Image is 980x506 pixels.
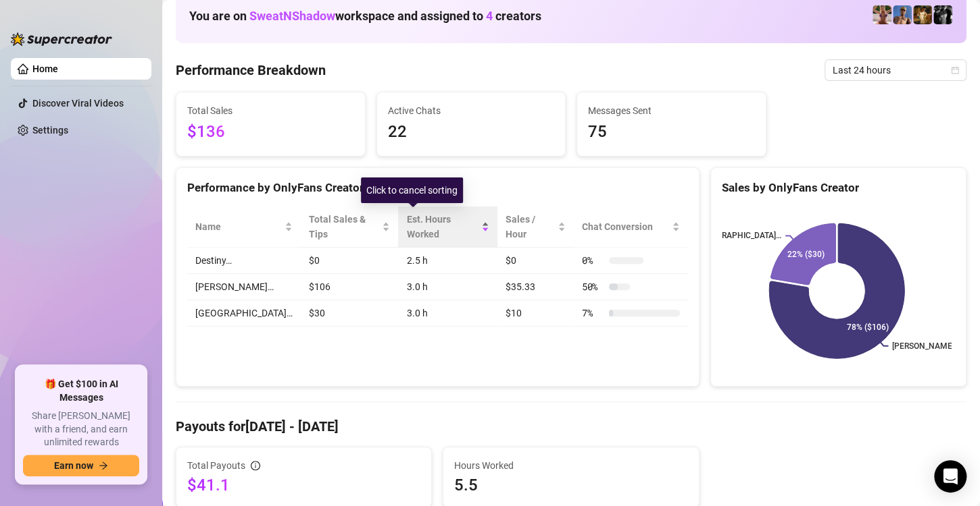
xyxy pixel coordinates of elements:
[951,66,959,74] span: calendar
[23,410,139,449] span: Share [PERSON_NAME] with a friend, and earn unlimited rewards
[913,5,932,24] img: Marvin
[187,274,301,300] td: [PERSON_NAME]…
[934,460,966,493] div: Open Intercom Messenger
[187,300,301,327] td: [GEOGRAPHIC_DATA]…
[99,461,108,470] span: arrow-right
[187,248,301,274] td: Destiny…
[187,119,354,145] span: $136
[506,212,554,242] span: Sales / Hour
[301,248,398,274] td: $0
[361,177,463,203] div: Click to cancel sorting
[176,61,326,80] h4: Performance Breakdown
[23,455,139,476] button: Earn nowarrow-right
[11,32,112,46] img: logo-BBDzfeDw.svg
[699,231,781,241] text: [GEOGRAPHIC_DATA]…
[582,306,604,320] span: 7 %
[497,300,573,327] td: $10
[588,119,755,145] span: 75
[301,300,398,327] td: $30
[873,5,891,24] img: Destiny
[388,103,555,118] span: Active Chats
[398,274,497,300] td: 3.0 h
[23,378,139,404] span: 🎁 Get $100 in AI Messages
[497,274,573,300] td: $35.33
[187,474,420,496] span: $41.1
[187,103,354,118] span: Total Sales
[398,300,497,327] td: 3.0 h
[722,179,955,197] div: Sales by OnlyFans Creator
[301,274,398,300] td: $106
[582,279,604,294] span: 50 %
[32,98,124,109] a: Discover Viral Videos
[582,219,669,234] span: Chat Conversion
[187,179,688,197] div: Performance by OnlyFans Creator
[574,206,688,248] th: Chat Conversion
[195,219,282,234] span: Name
[893,5,912,24] img: Dallas
[486,9,493,23] span: 4
[933,5,952,24] img: Marvin
[406,212,479,242] div: Est. Hours Worked
[454,458,687,473] span: Hours Worked
[54,460,93,471] span: Earn now
[32,63,58,74] a: Home
[187,458,245,473] span: Total Payouts
[454,474,687,496] span: 5.5
[497,248,573,274] td: $0
[892,341,960,351] text: [PERSON_NAME]…
[833,60,958,80] span: Last 24 hours
[176,417,966,436] h4: Payouts for [DATE] - [DATE]
[588,103,755,118] span: Messages Sent
[301,206,398,248] th: Total Sales & Tips
[388,119,555,145] span: 22
[187,206,301,248] th: Name
[398,248,497,274] td: 2.5 h
[32,125,68,136] a: Settings
[309,212,379,242] span: Total Sales & Tips
[249,9,335,23] span: SweatNShadow
[251,461,260,470] span: info-circle
[189,9,541,24] h1: You are on workspace and assigned to creators
[582,253,604,268] span: 0 %
[497,206,573,248] th: Sales / Hour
